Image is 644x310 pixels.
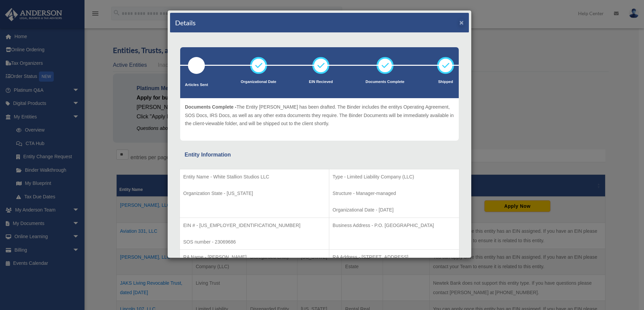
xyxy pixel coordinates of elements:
p: Business Address - P.O. [GEOGRAPHIC_DATA] [333,221,456,230]
div: Entity Information [185,150,454,160]
p: Organizational Date [241,79,276,85]
p: Articles Sent [185,82,208,88]
p: Documents Complete [365,79,404,85]
span: Documents Complete - [185,104,236,110]
p: Organization State - [US_STATE] [183,189,326,198]
button: × [459,19,464,26]
p: EIN # - [US_EMPLOYER_IDENTIFICATION_NUMBER] [183,221,326,230]
p: The Entity [PERSON_NAME] has been drafted. The Binder includes the entitys Operating Agreement, S... [185,103,454,128]
p: Entity Name - White Stallion Studios LLC [183,173,326,181]
p: Shipped [437,79,454,85]
p: Type - Limited Liability Company (LLC) [333,173,456,181]
p: Structure - Manager-managed [333,189,456,198]
p: RA Name - [PERSON_NAME] [183,253,326,261]
p: Organizational Date - [DATE] [333,206,456,214]
p: RA Address - [STREET_ADDRESS] [333,253,456,261]
h4: Details [175,18,196,27]
p: EIN Recieved [309,79,333,85]
p: SOS number - 23069686 [183,238,326,246]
